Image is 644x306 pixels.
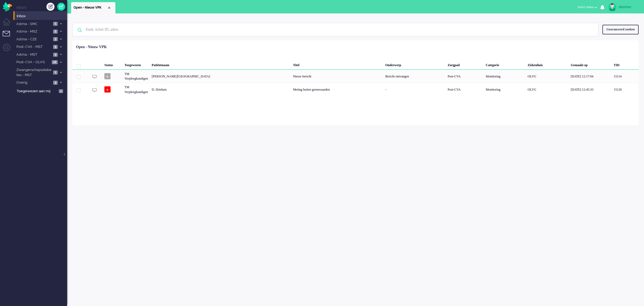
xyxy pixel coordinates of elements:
[383,59,446,70] div: Onderwerp
[3,18,15,30] li: Dashboard menu
[612,83,639,96] div: 15120
[92,74,97,79] img: ic_chat_grey.svg
[107,6,111,10] div: Close tab
[17,14,67,19] span: Inbox
[150,59,291,70] div: Patiëntnaam
[484,83,526,96] div: Monitoring
[92,88,97,92] img: ic_chat_grey.svg
[59,89,63,93] span: 1
[16,88,67,94] a: Toegewezen aan mij 1
[3,2,12,12] img: flow_omnibird.svg
[577,5,594,9] span: Select status
[574,3,600,11] button: Select status
[608,3,616,11] img: avatar
[123,83,150,96] div: TM Verpleegkundigen
[57,3,65,11] a: Quick Ticket
[3,44,15,56] li: Admin menu
[569,59,612,70] div: Gemaakt op
[291,83,383,96] div: Meting buiten grenswaarden
[53,53,58,57] span: 3
[82,23,591,36] input: Zoek: ticket ID, adres
[53,37,58,41] span: 3
[16,37,52,42] span: Astma - CZE
[383,83,446,96] div: -
[74,5,107,10] span: Open - Nieuw VPK
[526,83,569,96] div: OLVG
[574,2,600,13] li: Select status
[3,3,12,8] a: Omnidesk
[46,3,54,11] div: Creëer ticket
[602,25,639,34] div: Geavanceerd zoeken
[612,59,639,70] div: TID
[526,70,569,83] div: OLVG
[123,70,150,83] div: TM Verpleegkundigen
[446,70,484,83] div: Post-CVA
[16,44,52,49] span: Post-CVA - MST
[569,83,612,96] div: [DATE] 12:45:33
[612,70,639,83] div: 15114
[76,44,107,50] div: Open - Nieuw VPK
[526,59,569,70] div: Ziekenhuis
[16,67,52,77] span: Zwangerschapsdiabetes - MST
[383,70,446,83] div: Bericht ontvangen
[53,45,58,49] span: 5
[150,70,291,83] div: [PERSON_NAME][GEOGRAPHIC_DATA]
[446,83,484,96] div: Post-CVA
[104,86,111,92] span: o
[16,22,52,27] span: Astma - SMC
[569,70,612,83] div: [DATE] 12:17:04
[446,59,484,70] div: Zorgpad
[103,59,123,70] div: Status
[16,60,50,65] span: Post-CVA - OLVG
[73,23,87,37] img: ic-search-icon.svg
[72,83,639,96] div: 15120
[72,70,639,83] div: 15114
[484,59,526,70] div: Categorie
[123,59,150,70] div: Toegewezen
[3,31,15,43] li: Tickets menu
[291,59,383,70] div: Titel
[53,30,58,34] span: 2
[104,73,111,79] span: o
[16,80,52,85] span: Overig
[619,4,639,10] div: stanmsc
[53,22,58,26] span: 1
[484,70,526,83] div: Monitoring
[291,70,383,83] div: Nieuw bericht
[16,13,67,19] a: Inbox
[607,3,639,11] a: stanmsc
[52,60,58,64] span: 12
[16,52,52,57] span: Astma - MST
[53,81,58,85] span: 3
[71,2,115,13] li: View
[150,83,291,96] div: D. Driehuis
[17,89,57,94] span: Toegewezen aan mij
[16,5,67,10] li: Views
[16,29,52,34] span: Astma - MSZ
[53,70,58,74] span: 1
